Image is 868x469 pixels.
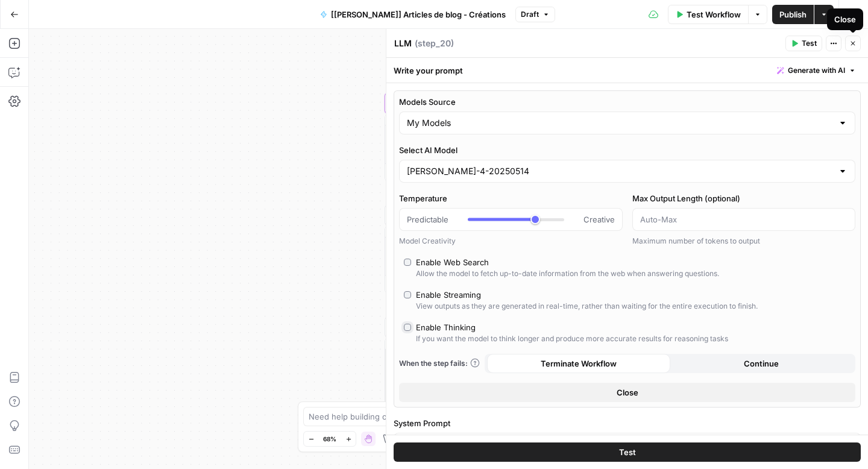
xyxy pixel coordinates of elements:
div: Model Creativity [399,236,623,247]
span: Terminate Workflow [541,357,617,370]
div: Enable Streaming [416,289,481,301]
button: [[PERSON_NAME]] Articles de blog - Créations [313,5,513,24]
input: Auto-Max [640,213,848,225]
div: Enable Web Search [416,256,489,268]
button: Draft [515,7,555,22]
span: Draft [521,9,539,20]
span: Test Workflow [687,8,741,20]
textarea: LLM [394,37,412,49]
input: Enable StreamingView outputs as they are generated in real-time, rather than waiting for the enti... [404,291,411,298]
button: Close [399,383,855,402]
div: Close [834,13,856,25]
span: Predictable [407,213,448,225]
button: Test Workflow [668,5,748,24]
div: Write your prompt [386,58,868,83]
span: Test [802,38,817,49]
div: Enable Thinking [416,321,476,333]
input: Enable ThinkingIf you want the model to think longer and produce more accurate results for reason... [404,324,411,331]
button: Publish [772,5,814,24]
label: Models Source [399,96,855,108]
span: Generate with AI [788,65,845,76]
label: Max Output Length (optional) [632,192,856,204]
span: ( step_20 ) [415,37,454,49]
div: View outputs as they are generated in real-time, rather than waiting for the entire execution to ... [416,301,758,312]
a: When the step fails: [399,358,480,369]
button: Test [785,36,822,51]
input: claude-sonnet-4-20250514 [407,165,833,177]
label: System Prompt [394,417,861,429]
input: My Models [407,117,833,129]
div: Maximum number of tokens to output [632,236,856,247]
span: Test [619,446,636,458]
button: Generate with AI [772,63,861,78]
label: Select AI Model [399,144,855,156]
span: 68% [323,434,336,444]
div: Allow the model to fetch up-to-date information from the web when answering questions. [416,268,719,279]
button: Test [394,442,861,462]
span: Publish [779,8,807,20]
span: Close [617,386,638,398]
button: Continue [670,354,854,373]
span: Continue [744,357,779,370]
input: Enable Web SearchAllow the model to fetch up-to-date information from the web when answering ques... [404,259,411,266]
span: Creative [583,213,615,225]
label: Temperature [399,192,623,204]
span: [[PERSON_NAME]] Articles de blog - Créations [331,8,506,20]
div: If you want the model to think longer and produce more accurate results for reasoning tasks [416,333,728,344]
